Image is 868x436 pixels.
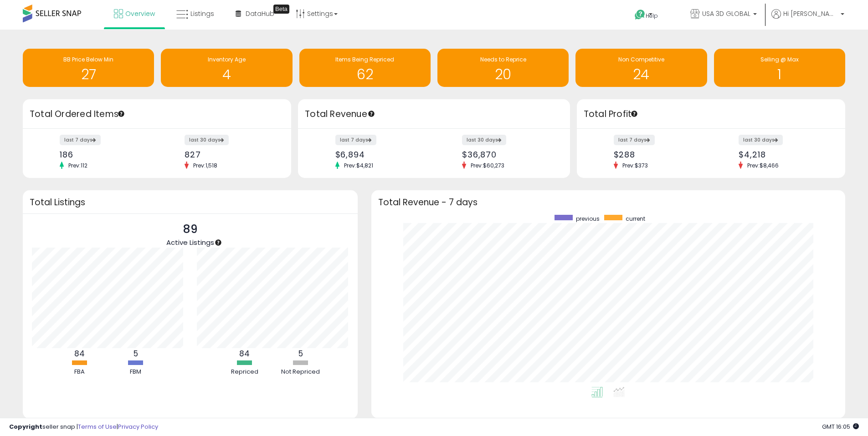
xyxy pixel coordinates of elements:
[246,9,274,18] span: DataHub
[74,348,85,359] b: 84
[614,135,655,145] label: last 7 days
[739,150,829,159] div: $4,218
[134,348,138,359] b: 5
[9,422,42,431] strong: Copyright
[719,67,841,82] h1: 1
[118,422,158,431] a: Privacy Policy
[618,162,652,169] span: Prev: $373
[614,150,704,159] div: $288
[108,368,163,376] div: FBM
[60,135,101,145] label: last 7 days
[760,56,799,63] span: Selling @ Max
[462,150,554,159] div: $36,870
[63,56,113,63] span: BB Price Below Min
[239,348,250,359] b: 84
[161,49,292,87] a: Inventory Age 4
[273,5,289,14] div: Tooltip anchor
[117,110,125,118] div: Tooltip anchor
[166,221,214,238] p: 89
[646,12,658,20] span: Help
[630,110,638,118] div: Tooltip anchor
[30,108,284,121] h3: Total Ordered Items
[335,56,394,63] span: Items Being Repriced
[27,67,149,82] h1: 27
[185,135,229,145] label: last 30 days
[189,162,222,169] span: Prev: 1,518
[23,49,154,87] a: BB Price Below Min 27
[702,9,750,18] span: USA 3D GLOBAL
[9,423,158,431] div: seller snap | |
[783,9,838,18] span: Hi [PERSON_NAME]
[273,368,328,376] div: Not Repriced
[30,199,351,206] h3: Total Listings
[214,238,222,247] div: Tooltip anchor
[185,150,275,159] div: 827
[335,150,427,159] div: $6,894
[190,9,214,18] span: Listings
[743,162,783,169] span: Prev: $8,466
[442,67,564,82] h1: 20
[367,110,375,118] div: Tooltip anchor
[217,368,272,376] div: Repriced
[739,135,783,145] label: last 30 days
[208,56,246,63] span: Inventory Age
[714,49,845,87] a: Selling @ Max 1
[627,2,676,30] a: Help
[580,67,702,82] h1: 24
[575,49,707,87] a: Non Competitive 24
[78,422,117,431] a: Terms of Use
[462,135,506,145] label: last 30 days
[822,422,859,431] span: 2025-09-10 16:05 GMT
[339,162,378,169] span: Prev: $4,821
[165,67,288,82] h1: 4
[64,162,92,169] span: Prev: 112
[584,108,838,121] h3: Total Profit
[52,368,107,376] div: FBA
[466,162,509,169] span: Prev: $60,273
[60,150,150,159] div: 186
[626,215,645,223] span: current
[378,199,838,206] h3: Total Revenue - 7 days
[618,56,664,63] span: Non Competitive
[634,9,646,20] i: Get Help
[299,49,431,87] a: Items Being Repriced 62
[304,67,426,82] h1: 62
[125,9,155,18] span: Overview
[771,9,844,30] a: Hi [PERSON_NAME]
[335,135,376,145] label: last 7 days
[437,49,569,87] a: Needs to Reprice 20
[480,56,526,63] span: Needs to Reprice
[576,215,600,223] span: previous
[166,238,214,247] span: Active Listings
[305,108,563,121] h3: Total Revenue
[298,348,303,359] b: 5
